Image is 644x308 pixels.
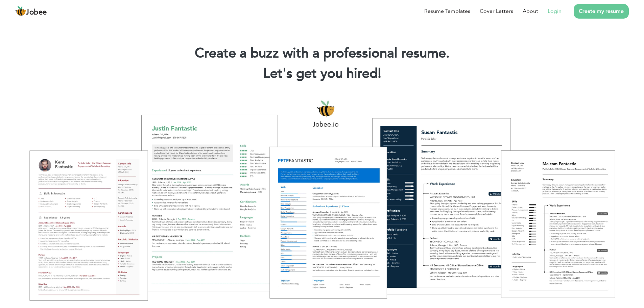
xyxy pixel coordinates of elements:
[10,45,634,62] h1: Create a buzz with a professional resume.
[574,4,629,19] a: Create my resume
[26,9,47,16] span: Jobee
[15,6,26,17] img: jobee.io
[548,7,562,15] a: Login
[424,7,470,15] a: Resume Templates
[296,64,381,83] span: get you hired!
[15,6,47,17] a: Jobee
[480,7,513,15] a: Cover Letters
[378,64,381,83] span: |
[10,65,634,82] h2: Let's
[523,7,538,15] a: About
